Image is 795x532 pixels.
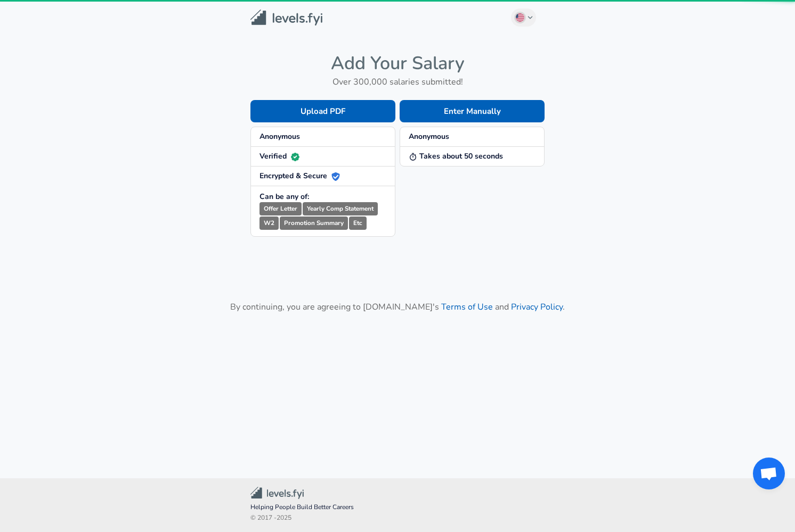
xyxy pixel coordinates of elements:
[753,458,785,489] div: Open chat
[511,301,563,313] a: Privacy Policy
[349,217,367,230] small: Etc
[250,100,395,122] button: Upload PDF
[409,131,449,142] strong: Anonymous
[250,10,322,26] img: Levels.fyi
[259,131,300,142] strong: Anonymous
[259,217,279,230] small: W2
[441,301,493,313] a: Terms of Use
[250,74,545,89] h6: Over 300,000 salaries submitted!
[259,202,302,215] small: Offer Letter
[259,171,340,181] strong: Encrypted & Secure
[250,487,304,499] img: Levels.fyi Community
[409,151,503,161] strong: Takes about 50 seconds
[259,192,309,202] strong: Can be any of:
[280,217,348,230] small: Promotion Summary
[250,502,545,513] span: Helping People Build Better Careers
[303,202,378,215] small: Yearly Comp Statement
[400,100,545,122] button: Enter Manually
[250,513,545,523] span: © 2017 - 2025
[259,151,299,161] strong: Verified
[250,52,545,74] h4: Add Your Salary
[516,13,524,22] img: English (US)
[511,9,537,27] button: English (US)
